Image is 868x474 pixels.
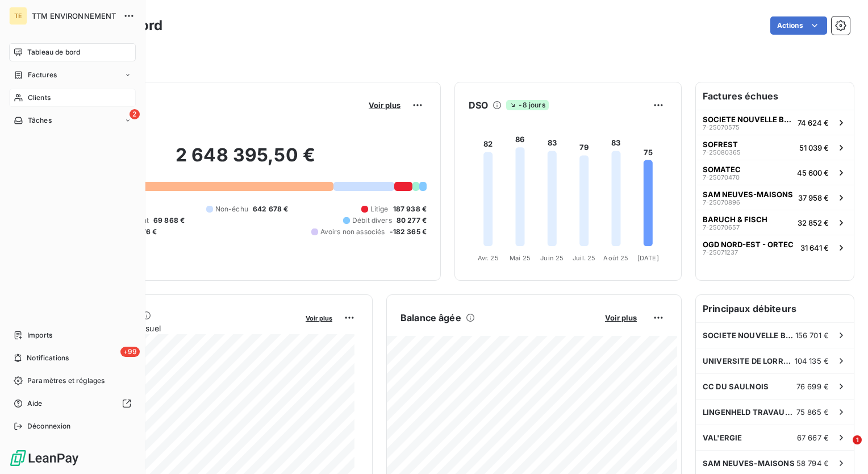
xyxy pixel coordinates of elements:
[9,394,136,413] a: Aide
[796,382,829,391] span: 76 699 €
[703,115,793,124] span: SOCIETE NOUVELLE BEHEM SNB
[120,347,140,357] span: +99
[853,435,862,444] span: 1
[795,331,829,340] span: 156 701 €
[703,199,740,206] span: 7-25070896
[27,376,105,386] span: Paramètres et réglages
[696,82,854,110] h6: Factures échues
[696,210,854,235] button: BARUCH & FISCH7-2507065732 852 €
[320,227,385,237] span: Avoirs non associés
[469,98,488,112] h6: DSO
[64,144,427,178] h2: 2 648 395,50 €
[703,174,740,181] span: 7-25070470
[9,7,27,25] div: TE
[703,356,795,365] span: UNIVERSITE DE LORRAINE
[506,100,548,110] span: -8 jours
[397,215,427,226] span: 80 277 €
[602,313,640,323] button: Voir plus
[703,140,738,149] span: SOFREST
[703,124,740,131] span: 7-25070575
[798,193,829,202] span: 37 958 €
[703,240,794,249] span: OGD NORD-EST - ORTEC
[770,16,827,35] button: Actions
[829,435,857,463] iframe: Intercom live chat
[540,254,564,262] tspan: Juin 25
[696,185,854,210] button: SAM NEUVES-MAISONS7-2507089637 958 €
[696,135,854,160] button: SOFREST7-2508036551 039 €
[796,459,829,468] span: 58 794 €
[797,433,829,442] span: 67 667 €
[130,109,140,119] span: 2
[795,356,829,365] span: 104 135 €
[64,322,298,334] span: Chiffre d'affaires mensuel
[637,254,659,262] tspan: [DATE]
[703,408,796,417] span: LINGENHELD TRAVAUX SPECIAUX
[32,11,116,20] span: TTM ENVIRONNEMENT
[370,204,389,214] span: Litige
[390,227,427,237] span: -182 365 €
[703,149,741,156] span: 7-25080365
[306,314,332,322] span: Voir plus
[27,47,80,57] span: Tableau de bord
[703,331,795,340] span: SOCIETE NOUVELLE BEHEM SNB
[253,204,288,214] span: 642 678 €
[798,118,829,127] span: 74 624 €
[365,100,404,110] button: Voir plus
[703,190,793,199] span: SAM NEUVES-MAISONS
[703,433,742,442] span: VAL'ERGIE
[799,143,829,152] span: 51 039 €
[9,449,80,467] img: Logo LeanPay
[605,313,637,322] span: Voir plus
[696,160,854,185] button: SOMATEC7-2507047045 600 €
[27,398,43,409] span: Aide
[703,382,769,391] span: CC DU SAULNOIS
[400,311,461,325] h6: Balance âgée
[28,70,57,80] span: Factures
[27,421,71,431] span: Déconnexion
[796,408,829,417] span: 75 865 €
[800,243,829,252] span: 31 641 €
[703,165,741,174] span: SOMATEC
[352,215,392,226] span: Débit divers
[510,254,531,262] tspan: Mai 25
[797,168,829,177] span: 45 600 €
[696,110,854,135] button: SOCIETE NOUVELLE BEHEM SNB7-2507057574 624 €
[28,93,51,103] span: Clients
[573,254,595,262] tspan: Juil. 25
[369,101,400,110] span: Voir plus
[603,254,628,262] tspan: Août 25
[703,459,795,468] span: SAM NEUVES-MAISONS
[153,215,185,226] span: 69 868 €
[478,254,499,262] tspan: Avr. 25
[302,313,336,323] button: Voir plus
[27,353,69,363] span: Notifications
[703,224,740,231] span: 7-25070657
[393,204,427,214] span: 187 938 €
[696,295,854,322] h6: Principaux débiteurs
[798,218,829,227] span: 32 852 €
[28,115,52,126] span: Tâches
[703,249,738,256] span: 7-25071237
[215,204,248,214] span: Non-échu
[696,235,854,260] button: OGD NORD-EST - ORTEC7-2507123731 641 €
[703,215,767,224] span: BARUCH & FISCH
[27,330,52,340] span: Imports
